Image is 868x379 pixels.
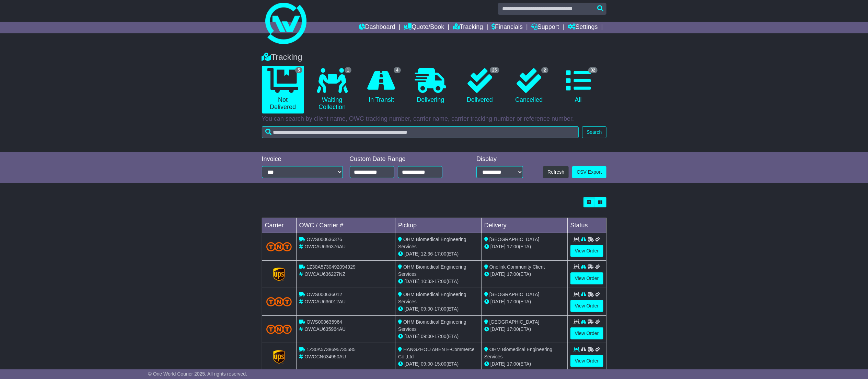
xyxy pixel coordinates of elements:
[258,52,610,62] div: Tracking
[311,66,353,113] a: 1 Waiting Collection
[570,355,603,367] a: View Order
[490,67,499,73] span: 25
[266,242,292,251] img: TNT_Domestic.png
[459,66,501,106] a: 25 Delivered
[570,272,603,284] a: View Order
[398,319,466,332] span: OHM Biomedical Engineering Services
[395,218,482,233] td: Pickup
[507,361,519,367] span: 17:00
[306,237,342,242] span: OWS000636376
[304,354,346,359] span: OWCCN634950AU
[491,22,523,33] a: Financials
[398,250,478,258] div: - (ETA)
[489,319,540,325] span: [GEOGRAPHIC_DATA]
[306,319,342,325] span: OWS000635964
[570,300,603,312] a: View Order
[398,305,478,313] div: - (ETA)
[262,218,296,233] td: Carrier
[489,237,540,242] span: [GEOGRAPHIC_DATA]
[484,298,565,305] div: (ETA)
[484,243,565,250] div: (ETA)
[435,361,447,367] span: 15:00
[409,66,452,106] a: Delivering
[404,334,419,339] span: [DATE]
[306,264,355,270] span: 1Z30A5730492094929
[484,347,553,359] span: OHM Biomedical Engineering Services
[360,66,402,106] a: 4 In Transit
[572,166,606,178] a: CSV Export
[398,237,466,249] span: OHM Biomedical Engineering Services
[262,115,606,123] p: You can search by client name, OWC tracking number, carrier name, carrier tracking number or refe...
[582,126,606,138] button: Search
[266,325,292,334] img: TNT_Domestic.png
[421,279,433,284] span: 10:33
[398,347,475,359] span: HANGZHOU ABEN E-Commerce Co.,Ltd
[489,264,545,270] span: Onelink Community Client
[557,66,599,106] a: 32 All
[490,271,506,277] span: [DATE]
[306,292,342,297] span: OWS000636012
[266,297,292,306] img: TNT_Domestic.png
[531,22,559,33] a: Support
[398,264,466,277] span: OHM Biomedical Engineering Services
[404,251,419,257] span: [DATE]
[543,166,569,178] button: Refresh
[148,371,247,377] span: © One World Courier 2025. All rights reserved.
[421,251,433,257] span: 12:36
[541,67,548,73] span: 2
[404,22,444,33] a: Quote/Book
[304,326,346,332] span: OWCAU635964AU
[421,334,433,339] span: 09:00
[421,306,433,312] span: 09:00
[507,299,519,304] span: 17:00
[404,279,419,284] span: [DATE]
[508,66,550,106] a: 2 Cancelled
[484,360,565,368] div: (ETA)
[568,22,598,33] a: Settings
[570,245,603,257] a: View Order
[481,218,567,233] td: Delivery
[435,251,447,257] span: 17:00
[567,218,606,233] td: Status
[404,361,419,367] span: [DATE]
[490,361,506,367] span: [DATE]
[394,67,401,73] span: 4
[435,279,447,284] span: 17:00
[421,361,433,367] span: 09:00
[296,218,395,233] td: OWC / Carrier #
[404,306,419,312] span: [DATE]
[490,244,506,249] span: [DATE]
[306,347,355,352] span: 1Z30A5738695735685
[435,306,447,312] span: 17:00
[295,67,302,73] span: 5
[490,299,506,304] span: [DATE]
[588,67,598,73] span: 32
[350,155,460,163] div: Custom Date Range
[489,292,540,297] span: [GEOGRAPHIC_DATA]
[453,22,483,33] a: Tracking
[273,268,285,281] img: GetCarrierServiceLogo
[490,326,506,332] span: [DATE]
[435,334,447,339] span: 17:00
[484,271,565,278] div: (ETA)
[273,350,285,364] img: GetCarrierServiceLogo
[398,278,478,285] div: - (ETA)
[304,271,345,277] span: OWCAU636227NZ
[262,66,304,113] a: 5 Not Delivered
[398,333,478,340] div: - (ETA)
[304,244,346,249] span: OWCAU636376AU
[359,22,395,33] a: Dashboard
[570,327,603,339] a: View Order
[262,155,343,163] div: Invoice
[304,299,346,304] span: OWCAU636012AU
[398,292,466,304] span: OHM Biomedical Engineering Services
[507,271,519,277] span: 17:00
[398,360,478,368] div: - (ETA)
[484,326,565,333] div: (ETA)
[345,67,352,73] span: 1
[476,155,523,163] div: Display
[507,326,519,332] span: 17:00
[507,244,519,249] span: 17:00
